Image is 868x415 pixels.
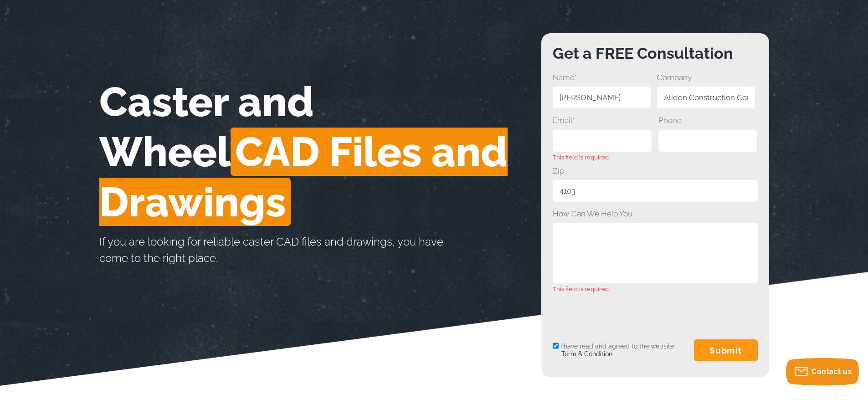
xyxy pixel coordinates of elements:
h3: Get a FREE Consultation [553,45,758,62]
input: Email* [553,130,652,152]
span: This field is required. [553,152,652,159]
span: Email* [553,114,652,127]
span: How Can We Help You [553,207,758,220]
span: Contact us [812,367,852,376]
input: Zip [553,180,758,202]
input: Phone [658,130,758,152]
span: Phone [658,114,758,127]
span: CAD Files and Drawings [99,128,508,226]
span: This field is required. [553,283,758,291]
h1: Caster and Wheel [99,77,541,227]
strong: Term & Condition. [561,350,614,358]
textarea: How Can We Help You [553,223,758,283]
input: Company [657,87,755,108]
span: Name* [553,71,651,84]
span: Company [657,71,755,84]
input: Name* [553,87,651,108]
input: I have read and agreed to the websiteTerm & Condition. [553,335,559,357]
button: Contact us [786,358,859,385]
p: If you are looking for reliable caster CAD files and drawings, you have come to the right place. [99,234,468,266]
input: submit [694,339,758,361]
iframe: reCAPTCHA [553,297,691,332]
span: I have read and agreed to the website [553,343,674,358]
span: Zip [553,164,758,177]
